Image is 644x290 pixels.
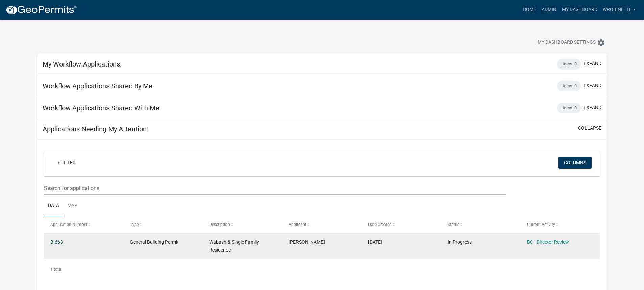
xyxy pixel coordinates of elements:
[559,3,600,16] a: My Dashboard
[557,103,581,113] div: Items: 0
[203,216,282,233] datatable-header-cell: Description
[43,125,148,133] h5: Applications Needing My Attention:
[52,157,81,169] a: + Filter
[583,104,601,111] button: expand
[44,195,63,217] a: Data
[289,222,306,227] span: Applicant
[583,82,601,89] button: expand
[209,239,259,253] span: Wabash & Single Family Residence
[448,222,459,227] span: Status
[527,239,569,245] a: BC - Director Review
[600,3,639,16] a: wrobinette
[532,36,611,49] button: My Dashboard Settingssettings
[520,216,600,233] datatable-header-cell: Current Activity
[520,3,539,16] a: Home
[289,239,325,245] span: Jessica Ritchie
[43,82,154,90] h5: Workflow Applications Shared By Me:
[282,216,362,233] datatable-header-cell: Applicant
[43,104,161,112] h5: Workflow Applications Shared With Me:
[63,195,81,217] a: Map
[539,3,559,16] a: Admin
[44,181,505,195] input: Search for applications
[583,60,601,67] button: expand
[209,222,230,227] span: Description
[37,139,607,284] div: collapse
[527,222,555,227] span: Current Activity
[558,157,592,169] button: Columns
[557,81,581,91] div: Items: 0
[538,38,596,47] span: My Dashboard Settings
[368,222,392,227] span: Date Created
[578,125,601,132] button: collapse
[130,222,139,227] span: Type
[44,261,600,278] div: 1 total
[50,222,87,227] span: Application Number
[123,216,203,233] datatable-header-cell: Type
[441,216,520,233] datatable-header-cell: Status
[368,239,382,245] span: 09/15/2025
[43,60,122,68] h5: My Workflow Applications:
[557,59,581,70] div: Items: 0
[50,239,63,245] a: B-663
[597,38,605,47] i: settings
[362,216,441,233] datatable-header-cell: Date Created
[130,239,179,245] span: General Building Permit
[44,216,123,233] datatable-header-cell: Application Number
[448,239,472,245] span: In Progress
